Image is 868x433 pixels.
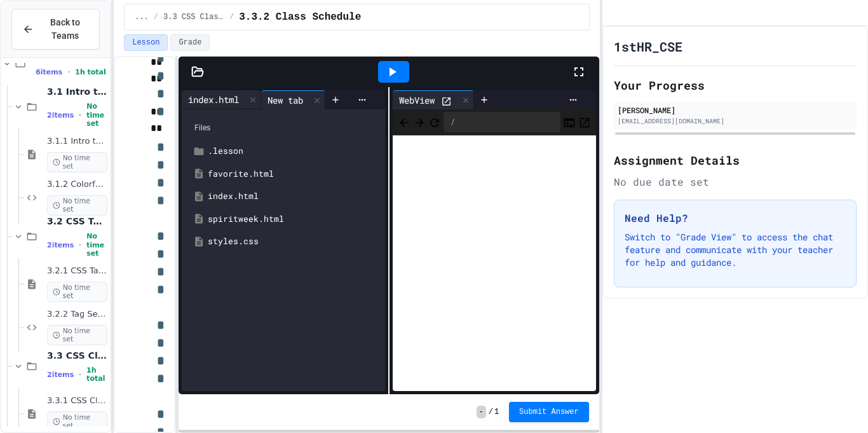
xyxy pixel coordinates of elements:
[494,407,499,417] span: 1
[47,350,107,361] span: 3.3 CSS Classes
[261,93,309,107] div: New tab
[618,116,853,126] div: [EMAIL_ADDRESS][DOMAIN_NAME]
[47,371,74,379] span: 2 items
[154,12,158,22] span: /
[261,90,325,109] div: New tab
[229,12,234,22] span: /
[208,213,377,226] div: spiritweek.html
[47,325,107,345] span: No time set
[208,168,377,181] div: favorite.html
[563,114,576,130] button: Console
[47,179,107,190] span: 3.1.2 Colorful Style Sheets
[393,135,596,392] iframe: Web Preview
[444,112,560,132] div: /
[47,241,74,249] span: 2 items
[393,90,474,109] div: WebView
[398,114,410,130] span: Back
[47,86,107,97] span: 3.1 Intro to CSS
[509,402,589,422] button: Submit Answer
[47,152,107,172] span: No time set
[625,210,846,226] h3: Need Help?
[36,68,62,76] span: 6 items
[79,369,81,380] span: •
[428,114,441,130] button: Refresh
[239,10,361,25] span: 3.3.2 Class Schedule
[618,104,853,116] div: [PERSON_NAME]
[79,110,81,120] span: •
[47,282,107,302] span: No time set
[47,395,107,406] span: 3.3.1 CSS Classes
[47,309,107,320] span: 3.2.2 Tag Selection
[614,151,857,169] h2: Assignment Details
[47,266,107,277] span: 3.2.1 CSS Tag Selection
[182,93,245,106] div: index.html
[170,34,210,51] button: Grade
[625,231,846,269] p: Switch to "Grade View" to access the chat feature and communicate with your teacher for help and ...
[135,12,149,22] span: ...
[41,16,89,43] span: Back to Teams
[182,90,261,109] div: index.html
[208,145,377,158] div: .lesson
[393,93,441,107] div: WebView
[75,68,106,76] span: 1h total
[163,12,224,22] span: 3.3 CSS Classes
[86,102,107,128] span: No time set
[86,232,107,258] span: No time set
[47,195,107,216] span: No time set
[47,136,107,147] span: 3.1.1 Intro to CSS
[519,407,579,417] span: Submit Answer
[413,114,426,130] span: Forward
[124,34,168,51] button: Lesson
[67,67,70,77] span: •
[477,406,486,418] span: -
[47,111,74,120] span: 2 items
[208,235,377,248] div: styles.css
[489,407,493,417] span: /
[208,190,377,203] div: index.html
[79,240,81,250] span: •
[47,216,107,227] span: 3.2 CSS Tag Selection
[614,38,682,55] h1: 1stHR_CSE
[578,114,591,130] button: Open in new tab
[614,76,857,94] h2: Your Progress
[188,116,379,140] div: Files
[86,366,107,383] span: 1h total
[47,411,107,432] span: No time set
[614,174,857,189] div: No due date set
[11,9,100,50] button: Back to Teams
